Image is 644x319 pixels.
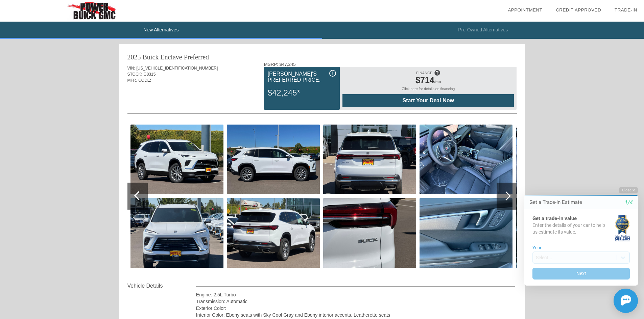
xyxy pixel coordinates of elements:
[268,84,336,102] div: $42,245*
[127,52,182,62] div: 2025 Buick Enclave
[346,75,510,87] div: /mo
[329,70,336,77] div: i
[184,52,209,62] div: Preferred
[420,125,512,194] img: dc0a8138851c62abe23a296530221482.jpg
[196,312,516,318] div: Interior Color: Ebony seats with Sky Cool Gray and Ebony interior accents, Leatherette seats
[556,7,601,12] a: Credit Approved
[130,198,223,268] img: 79fa891245ef6776fb7a086d025260de.jpg
[136,66,218,71] span: [US_VEHICLE_IDENTIFICATION_NUMBER]
[416,71,432,75] span: FINANCE
[227,198,320,268] img: 174ab6b2877228bc6c12893817684a7b.jpg
[516,125,609,194] img: 618674af327cbf7b1e8632dee5d6bf05.jpg
[196,291,516,298] div: Engine: 2.5L Turbo
[127,72,142,77] span: STOCK:
[130,125,223,194] img: c7c44188ab2cbb45bc2205686cba942f.jpg
[342,87,514,94] div: Click here for details on financing
[264,62,517,67] div: MSRP: $47,245
[227,125,320,194] img: 49ca992428a356460f52eb2961fb8706.jpg
[508,7,542,12] a: Appointment
[127,66,135,71] span: VIN:
[323,125,416,194] img: 951318e9c99b1d66c67f869501669d2c.jpg
[127,78,151,83] span: MFR. CODE:
[351,98,505,104] span: Start Your Deal Now
[196,305,516,312] div: Exterior Color:
[415,75,434,85] span: $714
[143,72,156,77] span: G8315
[615,7,637,12] a: Trade-In
[127,94,517,104] div: Quoted on [DATE] 9:43:39 PM
[510,181,644,319] iframe: Chat Assistance
[323,198,416,268] img: cf09c7738f08b7a6cecf5e08860c1ec6.jpg
[268,70,336,84] div: [PERSON_NAME]'s Preferred Price:
[420,198,512,268] img: 02558a53d32d3ebb59586cca900596f8.jpg
[127,282,196,290] div: Vehicle Details
[196,298,516,305] div: Transmission: Automatic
